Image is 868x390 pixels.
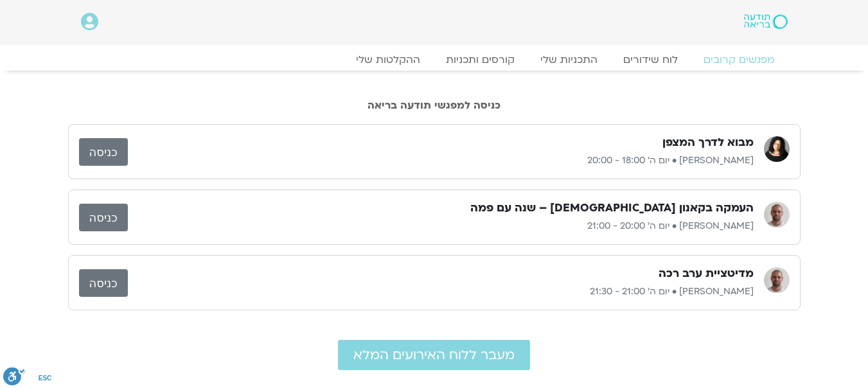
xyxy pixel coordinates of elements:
[764,202,790,227] img: דקל קנטי
[128,153,754,168] p: [PERSON_NAME] • יום ה׳ 18:00 - 20:00
[79,204,128,231] a: כניסה
[128,218,754,234] p: [PERSON_NAME] • יום ה׳ 20:00 - 21:00
[128,284,754,299] p: [PERSON_NAME] • יום ה׳ 21:00 - 21:30
[81,53,788,66] nav: Menu
[691,53,788,66] a: מפגשים קרובים
[79,269,128,297] a: כניסה
[610,53,691,66] a: לוח שידורים
[659,266,754,281] h3: מדיטציית ערב רכה
[470,200,754,216] h3: העמקה בקאנון [DEMOGRAPHIC_DATA] – שנה עם פמה
[338,340,530,370] a: מעבר ללוח האירועים המלא
[353,348,515,362] span: מעבר ללוח האירועים המלא
[764,136,790,162] img: ארנינה קשתן
[79,138,128,166] a: כניסה
[343,53,433,66] a: ההקלטות שלי
[433,53,527,66] a: קורסים ותכניות
[662,135,754,150] h3: מבוא לדרך המצפן
[68,100,801,111] h2: כניסה למפגשי תודעה בריאה
[764,267,790,293] img: דקל קנטי
[527,53,610,66] a: התכניות שלי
